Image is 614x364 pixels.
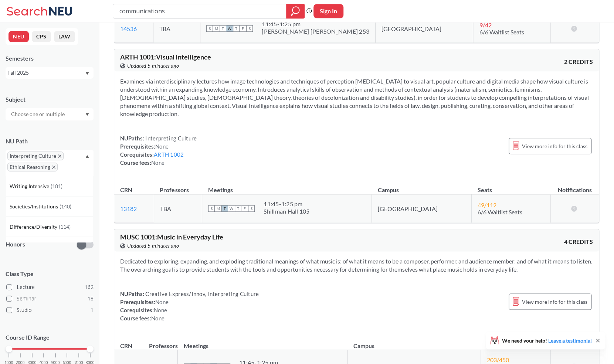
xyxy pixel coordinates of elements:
[6,240,25,249] p: Honors
[60,203,71,210] span: ( 140 )
[59,224,71,230] span: ( 114 )
[120,134,197,167] div: NUPaths: Prerequisites: Corequisites: Course fees:
[264,200,309,208] div: 11:45 - 1:25 pm
[127,242,179,250] span: Updated 5 minutes ago
[262,20,369,28] div: 11:45 - 1:25 pm
[120,233,223,241] span: MUSC 1001 : Music in Everyday Life
[120,25,137,32] a: 14536
[120,186,132,194] div: CRN
[502,338,592,343] span: We need your help!
[478,201,496,208] span: 49 / 112
[85,72,89,75] svg: Dropdown arrow
[522,297,587,306] span: View more info for this class
[215,205,221,212] span: M
[240,25,246,32] span: F
[127,62,179,70] span: Updated 5 minutes ago
[10,182,51,190] span: Writing Intensive
[291,6,300,16] svg: magnifying glass
[286,4,305,18] div: magnifying glass
[262,28,369,35] div: [PERSON_NAME] [PERSON_NAME] 253
[481,334,550,350] th: Seats
[347,334,481,350] th: Campus
[6,333,94,342] p: Course ID Range
[9,31,29,42] button: NEU
[91,306,94,314] span: 1
[120,53,211,61] span: ARTH 1001 : Visual Intelligence
[233,25,240,32] span: T
[6,305,94,315] label: Studio
[6,108,94,120] div: Dropdown arrow
[120,341,132,350] div: CRN
[155,143,169,150] span: None
[120,205,137,212] a: 13182
[85,283,94,291] span: 162
[10,203,60,211] span: Societies/Institutions
[85,155,89,158] svg: Dropdown arrow
[226,25,233,32] span: W
[6,282,94,292] label: Lecture
[550,178,599,194] th: Notifications
[228,205,235,212] span: W
[6,137,94,145] div: NU Path
[7,152,64,160] span: Interpreting CultureX to remove pill
[178,334,347,350] th: Meetings
[478,208,522,215] span: 6/6 Waitlist Seats
[206,25,213,32] span: S
[6,150,94,176] div: Interpreting CultureX to remove pillEthical ReasoningX to remove pillDropdown arrowWriting Intens...
[487,356,509,363] span: 203 / 450
[6,95,94,103] div: Subject
[202,178,372,194] th: Meetings
[7,110,69,119] input: Choose one or multiple
[522,142,587,151] span: View more info for this class
[564,238,593,246] span: 4 CREDITS
[479,21,491,28] span: 9 / 42
[241,205,248,212] span: F
[154,307,167,313] span: None
[372,194,471,223] td: [GEOGRAPHIC_DATA]
[54,31,75,42] button: LAW
[154,178,202,194] th: Professors
[6,67,94,79] div: Fall 2025Dropdown arrow
[246,25,253,32] span: S
[52,166,55,169] svg: X to remove pill
[6,54,94,62] div: Semesters
[7,69,85,77] div: Fall 2025
[120,290,259,322] div: NUPaths: Prerequisites: Corequisites: Course fees:
[143,334,178,350] th: Professors
[208,205,215,212] span: S
[154,151,184,158] a: ARTH 1002
[6,294,94,303] label: Seminar
[151,315,164,322] span: None
[32,31,51,42] button: CPS
[120,257,593,273] section: Dedicated to exploring, expanding, and exploding traditional meanings of what music is; of what i...
[88,295,94,303] span: 18
[248,205,255,212] span: S
[564,58,593,66] span: 2 CREDITS
[85,113,89,116] svg: Dropdown arrow
[313,4,343,18] button: Sign In
[7,163,58,171] span: Ethical ReasoningX to remove pill
[235,205,241,212] span: T
[155,299,169,305] span: None
[151,159,164,166] span: None
[119,5,281,17] input: Class, professor, course number, "phrase"
[144,290,259,297] span: Creative Express/Innov, Interpreting Culture
[58,154,61,158] svg: X to remove pill
[10,223,59,231] span: Difference/Diversity
[479,28,524,35] span: 6/6 Waitlist Seats
[220,25,226,32] span: T
[120,77,593,118] section: Examines via interdisciplinary lectures how image technologies and techniques of perception [MEDI...
[213,25,220,32] span: M
[153,14,200,43] td: TBA
[51,183,62,189] span: ( 181 )
[154,194,202,223] td: TBA
[375,14,473,43] td: [GEOGRAPHIC_DATA]
[221,205,228,212] span: T
[472,178,550,194] th: Seats
[144,135,197,142] span: Interpreting Culture
[264,208,309,215] div: Shillman Hall 105
[6,270,94,278] span: Class Type
[372,178,471,194] th: Campus
[548,337,592,343] a: Leave a testimonial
